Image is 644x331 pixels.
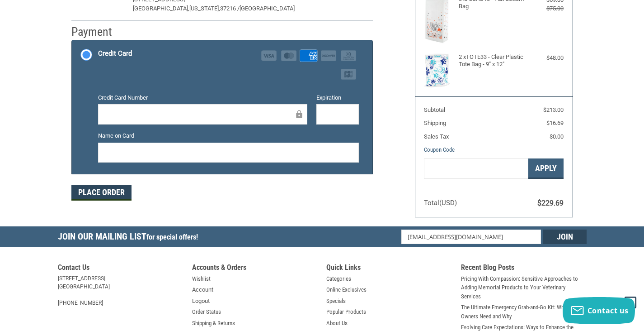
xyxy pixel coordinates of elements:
div: $48.00 [529,53,564,62]
h5: Accounts & Orders [192,263,318,274]
h5: Join Our Mailing List [58,226,202,249]
span: 37216 / [220,5,240,12]
div: Credit Card [98,46,132,61]
span: $213.00 [543,106,564,113]
label: Expiration [316,93,359,102]
button: Contact us [563,297,635,324]
input: Join [543,230,587,244]
a: Logout [192,297,210,306]
button: Place Order [71,185,132,201]
a: Wishlist [192,274,211,283]
a: Popular Products [326,307,366,317]
span: Sales Tax [424,133,449,140]
span: $229.69 [537,199,564,207]
div: $75.00 [529,4,564,13]
address: [STREET_ADDRESS] [GEOGRAPHIC_DATA] [PHONE_NUMBER] [58,274,183,307]
span: [GEOGRAPHIC_DATA] [240,5,295,12]
a: Coupon Code [424,146,455,153]
a: Order Status [192,307,221,317]
span: $16.69 [546,120,564,126]
input: Email [401,230,541,244]
a: Specials [326,297,346,306]
span: Shipping [424,120,446,126]
label: Credit Card Number [98,93,307,102]
span: $0.00 [550,133,564,140]
span: Subtotal [424,106,445,113]
span: Total (USD) [424,199,457,207]
h5: Contact Us [58,263,183,274]
a: Online Exclusives [326,285,367,294]
span: for special offers! [146,233,198,241]
a: Shipping & Returns [192,319,235,328]
input: Gift Certificate or Coupon Code [424,158,528,179]
span: [US_STATE], [189,5,220,12]
a: Account [192,285,213,294]
button: Apply [528,158,564,179]
a: The Ultimate Emergency Grab-and-Go Kit: What Pet Owners Need and Why [461,303,587,321]
h5: Quick Links [326,263,452,274]
span: [GEOGRAPHIC_DATA], [133,5,189,12]
a: About Us [326,319,348,328]
a: Pricing With Compassion: Sensitive Approaches to Adding Memorial Products to Your Veterinary Serv... [461,274,587,301]
a: Categories [326,274,351,283]
label: Name on Card [98,131,359,140]
h5: Recent Blog Posts [461,263,587,274]
h2: Payment [71,24,124,39]
span: Contact us [588,306,629,316]
h4: 2 x TOTE33 - Clear Plastic Tote Bag - 9" x 12" [459,53,526,68]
